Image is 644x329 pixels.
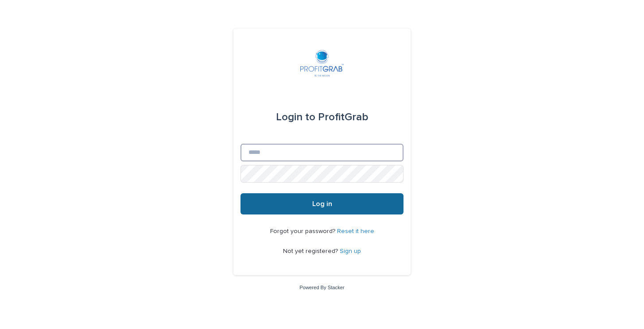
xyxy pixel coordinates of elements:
div: ProfitGrab [276,105,369,130]
span: Login to [276,112,315,122]
a: Reset it here [337,228,374,234]
a: Powered By Stacker [299,285,344,290]
span: Log in [312,200,332,207]
img: edKR5C99QiyKBOLZ2JY8 [300,50,344,77]
a: Sign up [340,248,361,254]
span: Not yet registered? [283,248,340,254]
span: Forgot your password? [270,228,337,234]
button: Log in [241,193,403,214]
